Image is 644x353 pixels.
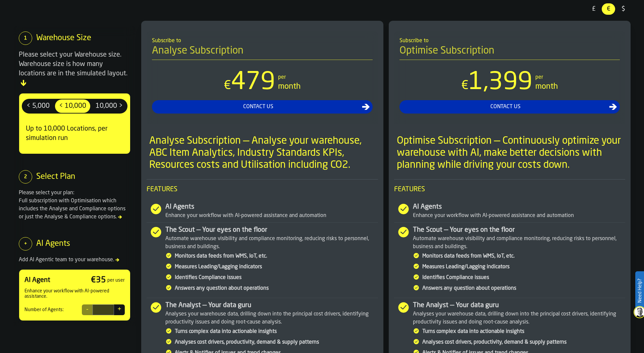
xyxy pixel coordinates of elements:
[535,73,543,81] div: per
[399,100,620,114] button: button-Contact Us
[399,37,620,45] div: Subscribe to
[422,274,626,282] div: Identifies Compliance issues
[22,99,54,114] label: button-switch-multi-< 5,000
[422,328,626,336] div: Turns complex data into actionable insights
[636,272,643,309] label: Need Help?
[397,135,626,171] div: Optimise Subscription — Continuously optimize your warehouse with AI, make better decisions with ...
[93,101,125,112] span: 10,000 >
[422,284,626,292] div: Answers any question about operations
[175,284,378,292] div: Answers any question about operations
[82,304,93,315] button: -
[602,3,615,15] div: thumb
[413,235,626,251] div: Automate warehouse visibility and compliance monitoring, reducing risks to personnel, business an...
[165,235,378,251] div: Automate warehouse visibility and compliance monitoring, reducing risks to personnel, business an...
[175,274,378,282] div: Identifies Compliance issues
[19,237,32,251] div: +
[175,263,378,271] div: Measures Leading/Lagging indicators
[24,288,125,299] div: Enhance your workflow with AI-powered assistance.
[586,3,601,15] label: button-switch-multi-£
[24,101,52,112] span: < 5,000
[175,328,378,336] div: Turns complex data into actionable insights
[107,278,125,283] div: per user
[399,45,620,60] h4: Optimise Subscription
[155,103,362,111] div: Contact Us
[36,238,70,249] div: AI Agents
[36,33,91,44] div: Warehouse Size
[422,338,626,346] div: Analyses cost drivers, productivity, demand & supply patterns
[603,5,614,13] span: €
[231,71,275,95] span: 479
[152,100,373,114] button: button-Contact Us
[413,225,626,235] div: The Scout — Your eyes on the floor
[165,202,378,212] div: AI Agents
[394,185,626,194] span: Features
[19,50,130,88] div: Please select your Warehouse size. Warehouse size is how many locations are in the simulated layout.
[92,99,127,113] div: thumb
[91,99,127,114] label: button-switch-multi-10,000 >
[588,5,599,13] span: £
[616,3,630,15] div: thumb
[175,338,378,346] div: Analyses cost drivers, productivity, demand & supply patterns
[278,73,286,81] div: per
[19,189,130,221] div: Please select your plan: Full subscription with Optimisation which includes the Analyse and Compl...
[54,99,91,114] label: button-switch-multi-< 10,000
[413,301,626,310] div: The Analyst — Your data guru
[469,71,533,95] span: 1,399
[422,263,626,271] div: Measures Leading/Lagging indicators
[22,99,54,113] div: thumb
[587,3,600,15] div: thumb
[616,3,631,15] label: button-switch-multi-$
[224,79,231,92] span: €
[19,170,32,184] div: 2
[413,212,626,220] div: Enhance your workflow with AI-powered assistance and automation
[56,101,89,112] span: < 10,000
[422,252,626,260] div: Monitors data feeds from WMS, IoT, etc.
[165,225,378,235] div: The Scout — Your eyes on the floor
[402,103,609,111] div: Contact Us
[618,5,629,13] span: $
[149,135,378,171] div: Analyse Subscription — Analyse your warehouse, ABC Item Analytics, Industry Standards KPIs, Resou...
[413,310,626,326] div: Analyses your warehouse data, drilling down into the principal cost drivers, identifying producti...
[24,276,50,285] div: AI Agent
[24,307,64,312] div: Number of Agents:
[601,3,616,15] label: button-switch-multi-€
[165,301,378,310] div: The Analyst — Your data guru
[22,119,127,148] div: Up to 10,000 Locations, per simulation run
[36,171,75,182] div: Select Plan
[91,275,106,286] div: € 35
[165,212,378,220] div: Enhance your workflow with AI-powered assistance and automation
[165,310,378,326] div: Analyses your warehouse data, drilling down into the principal cost drivers, identifying producti...
[175,252,378,260] div: Monitors data feeds from WMS, IoT, etc.
[535,81,558,92] div: month
[461,79,469,92] span: €
[413,202,626,212] div: AI Agents
[55,99,90,113] div: thumb
[19,31,32,45] div: 1
[278,81,301,92] div: month
[114,304,125,315] button: +
[147,185,378,194] span: Features
[152,37,373,45] div: Subscribe to
[152,45,373,60] h4: Analyse Subscription
[19,256,130,264] div: Add AI Agentic team to your warehouse.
